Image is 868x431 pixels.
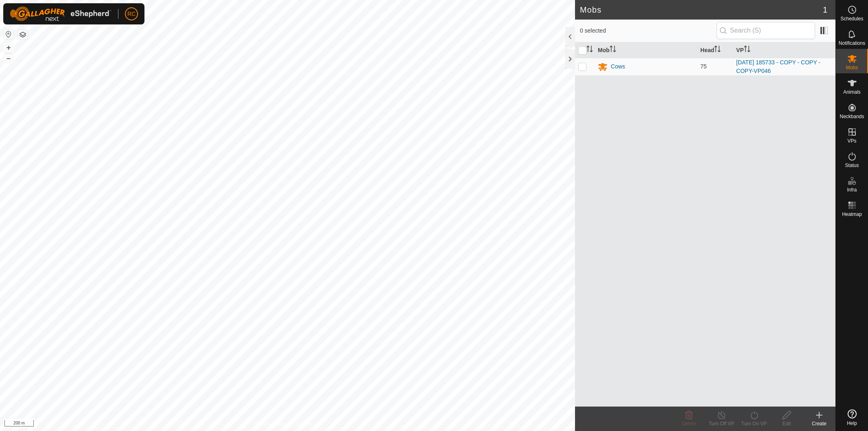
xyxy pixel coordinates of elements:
th: VP [733,42,835,58]
p-sorticon: Activate to sort [714,47,721,53]
span: Status [845,163,859,168]
th: Mob [595,42,697,58]
span: 75 [700,63,707,70]
a: Contact Us [295,420,319,428]
span: Delete [682,421,696,427]
button: – [4,53,13,63]
button: + [4,43,13,53]
span: Schedules [840,16,863,21]
span: 1 [823,4,827,16]
h2: Mobs [580,5,823,15]
span: Notifications [839,41,865,46]
span: Neckbands [840,114,864,119]
span: VPs [847,139,856,143]
img: Gallagher Logo [10,7,112,21]
a: Privacy Policy [256,420,286,428]
span: Mobs [846,65,858,70]
span: 0 selected [580,26,717,35]
p-sorticon: Activate to sort [610,47,616,53]
th: Head [697,42,733,58]
div: Turn On VP [738,420,770,427]
div: Edit [770,420,803,427]
span: Infra [847,187,857,192]
button: Map Layers [18,30,28,40]
a: [DATE] 185733 - COPY - COPY - COPY-VP046 [736,59,820,74]
input: Search (S) [717,22,815,39]
p-sorticon: Activate to sort [744,47,750,53]
span: Heatmap [842,212,862,217]
div: Turn Off VP [705,420,738,427]
div: Cows [611,62,625,71]
span: RC [127,10,136,18]
div: Create [803,420,835,427]
p-sorticon: Activate to sort [586,47,593,53]
span: Help [847,421,857,426]
a: Help [836,406,868,429]
span: Animals [843,90,861,95]
button: Reset Map [4,29,13,39]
